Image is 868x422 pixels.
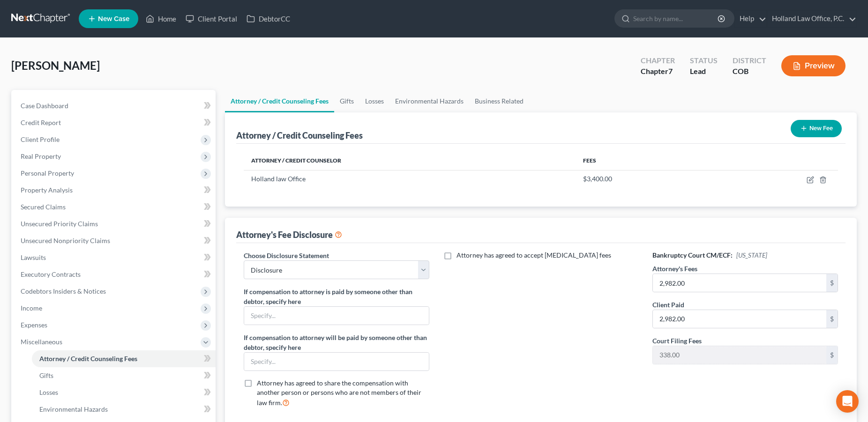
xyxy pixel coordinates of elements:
[244,307,429,325] input: Specify...
[32,367,216,384] a: Gifts
[641,66,675,77] div: Chapter
[21,253,46,261] span: Lawsuits
[767,10,856,27] a: Holland Law Office, P.C.
[736,251,767,259] span: [US_STATE]
[244,287,429,306] label: If compensation to attorney is paid by someone other than debtor, specify here
[456,251,611,259] span: Attorney has agreed to accept [MEDICAL_DATA] fees
[389,90,469,112] a: Environmental Hazards
[21,237,110,244] span: Unsecured Nonpriority Claims
[21,270,81,278] span: Executory Contracts
[633,10,719,27] input: Search by name...
[21,338,62,346] span: Miscellaneous
[244,251,329,260] label: Choose Disclosure Statement
[359,90,389,112] a: Losses
[13,199,216,215] a: Secured Claims
[21,152,61,160] span: Real Property
[733,66,766,77] div: COB
[13,97,216,114] a: Case Dashboard
[690,55,718,66] div: Status
[826,310,838,328] div: $
[13,182,216,199] a: Property Analysis
[781,55,846,76] button: Preview
[21,118,61,126] span: Credit Report
[251,175,306,183] span: Holland law Office
[21,220,98,228] span: Unsecured Priority Claims
[39,371,53,379] span: Gifts
[21,321,47,329] span: Expenses
[13,114,216,131] a: Credit Report
[653,310,826,328] input: 0.00
[13,215,216,232] a: Unsecured Priority Claims
[257,379,421,407] span: Attorney has agreed to share the compensation with another person or persons who are not members ...
[21,135,60,143] span: Client Profile
[583,175,612,183] span: $3,400.00
[21,186,73,194] span: Property Analysis
[225,90,334,112] a: Attorney / Credit Counseling Fees
[334,90,359,112] a: Gifts
[21,203,66,211] span: Secured Claims
[836,390,859,413] div: Open Intercom Messenger
[39,388,58,396] span: Losses
[826,346,838,364] div: $
[39,405,108,413] span: Environmental Hazards
[652,336,702,346] label: Court Filing Fees
[641,55,675,66] div: Chapter
[653,346,826,364] input: 0.00
[251,157,341,164] span: Attorney / Credit Counselor
[244,353,429,370] input: Specify...
[32,384,216,401] a: Losses
[690,66,718,77] div: Lead
[21,287,106,295] span: Codebtors Insiders & Notices
[39,355,137,363] span: Attorney / Credit Counseling Fees
[242,10,295,27] a: DebtorCC
[236,229,342,240] div: Attorney's Fee Disclosure
[141,10,181,27] a: Home
[652,300,684,310] label: Client Paid
[791,120,842,137] button: New Fee
[13,232,216,249] a: Unsecured Nonpriority Claims
[181,10,242,27] a: Client Portal
[583,157,596,164] span: Fees
[653,274,826,292] input: 0.00
[21,102,68,110] span: Case Dashboard
[826,274,838,292] div: $
[652,264,697,274] label: Attorney's Fees
[11,59,100,72] span: [PERSON_NAME]
[652,251,838,260] h6: Bankruptcy Court CM/ECF:
[735,10,766,27] a: Help
[668,67,673,75] span: 7
[13,249,216,266] a: Lawsuits
[236,130,363,141] div: Attorney / Credit Counseling Fees
[244,333,429,352] label: If compensation to attorney will be paid by someone other than debtor, specify here
[21,169,74,177] span: Personal Property
[32,401,216,418] a: Environmental Hazards
[733,55,766,66] div: District
[469,90,529,112] a: Business Related
[32,350,216,367] a: Attorney / Credit Counseling Fees
[13,266,216,283] a: Executory Contracts
[98,15,129,22] span: New Case
[21,304,42,312] span: Income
